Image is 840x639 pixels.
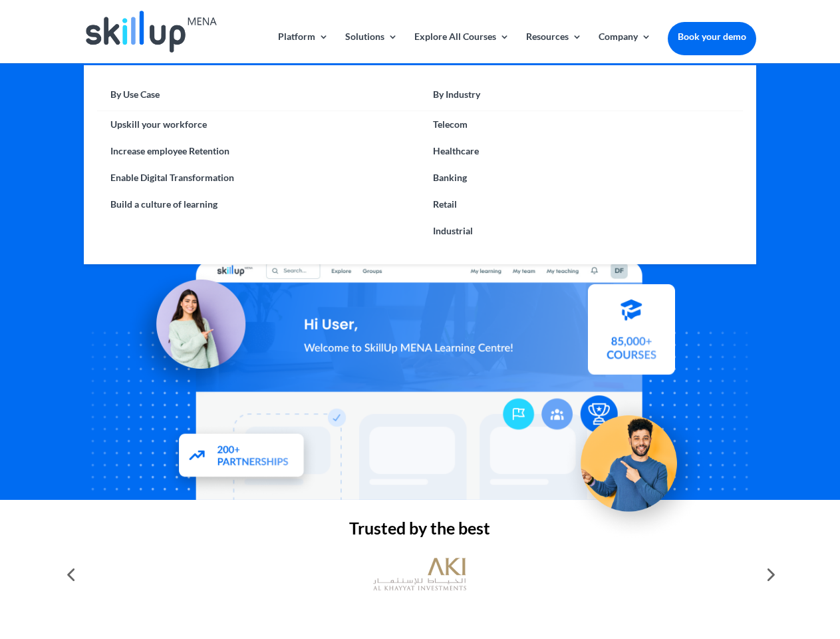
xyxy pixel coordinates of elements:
[619,495,840,639] iframe: Chat Widget
[414,32,509,63] a: Explore All Courses
[373,551,466,598] img: al khayyat investments logo
[97,111,420,138] a: Upskill your workforce
[420,85,742,111] a: By Industry
[420,218,742,244] a: Industrial
[278,32,329,63] a: Platform
[165,423,319,495] img: Partners - SkillUp Mena
[86,11,216,53] img: Skillup Mena
[420,111,742,138] a: Telecom
[526,32,582,63] a: Resources
[420,191,742,218] a: Retail
[420,138,742,164] a: Healthcare
[124,264,259,398] img: Learning Management Solution - SkillUp
[561,387,709,535] img: Upskill your workforce - SkillUp
[668,22,756,51] a: Book your demo
[84,520,756,543] h2: Trusted by the best
[97,85,420,111] a: By Use Case
[345,32,398,63] a: Solutions
[97,164,420,191] a: Enable Digital Transformation
[599,32,651,63] a: Company
[97,138,420,164] a: Increase employee Retention
[420,164,742,191] a: Banking
[588,290,675,381] img: Courses library - SkillUp MENA
[97,191,420,218] a: Build a culture of learning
